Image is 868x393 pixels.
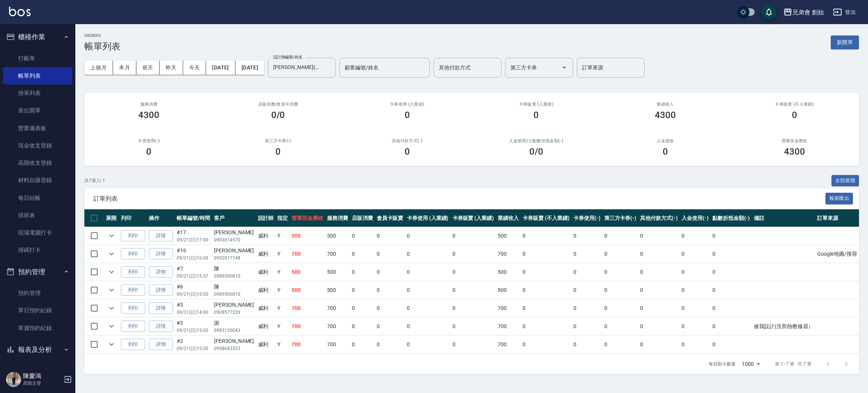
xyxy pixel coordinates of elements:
[290,318,325,335] td: 700
[831,175,859,187] button: 全部展開
[106,284,117,296] button: expand row
[521,263,572,281] td: 0
[496,336,521,353] td: 700
[638,245,680,263] td: 0
[451,263,496,281] td: 0
[831,35,859,49] button: 新開單
[350,263,375,281] td: 0
[350,245,375,263] td: 0
[177,236,210,243] p: 09/21 (日) 17:00
[177,345,210,352] p: 09/21 (日) 12:00
[106,339,117,350] button: expand row
[815,209,859,227] th: 訂單來源
[177,273,210,279] p: 09/21 (日) 15:57
[831,38,859,46] a: 新開單
[638,318,680,335] td: 0
[214,255,254,261] p: 0952011748
[256,245,276,263] td: 威利
[121,321,145,332] button: 列印
[350,318,375,335] td: 0
[375,263,405,281] td: 0
[149,321,173,332] a: 詳情
[214,247,254,255] div: [PERSON_NAME]
[405,263,451,281] td: 0
[451,299,496,317] td: 0
[572,227,602,245] td: 0
[121,266,145,278] button: 列印
[175,299,212,317] td: #5
[405,299,451,317] td: 0
[451,281,496,299] td: 0
[325,263,350,281] td: 500
[572,209,602,227] th: 卡券使用(-)
[206,61,235,75] button: [DATE]
[739,138,850,143] h2: 營業現金應收
[3,102,72,119] a: 座位開單
[602,209,639,227] th: 第三方卡券(-)
[214,229,254,236] div: [PERSON_NAME]
[638,263,680,281] td: 0
[9,7,31,16] img: Logo
[602,299,639,317] td: 0
[602,281,639,299] td: 0
[680,281,711,299] td: 0
[149,339,173,350] a: 詳情
[680,245,711,263] td: 0
[638,227,680,245] td: 0
[121,302,145,314] button: 列印
[521,209,572,227] th: 卡券販賣 (不入業績)
[106,248,117,259] button: expand row
[529,146,543,157] h3: 0 /0
[271,110,285,120] h3: 0/0
[784,146,805,157] h3: 4300
[275,299,290,317] td: Y
[451,245,496,263] td: 0
[325,245,350,263] td: 700
[3,207,72,224] a: 排班表
[121,230,145,242] button: 列印
[84,41,121,52] h3: 帳單列表
[405,209,451,227] th: 卡券使用 (入業績)
[3,284,72,302] a: 預約管理
[290,299,325,317] td: 700
[149,230,173,242] a: 詳情
[3,84,72,102] a: 掛單列表
[680,299,711,317] td: 0
[104,209,119,227] th: 展開
[521,336,572,353] td: 0
[375,336,405,353] td: 0
[680,227,711,245] td: 0
[214,327,254,334] p: 0983120043
[521,299,572,317] td: 0
[481,102,592,107] h2: 卡券販賣 (入業績)
[325,336,350,353] td: 700
[275,227,290,245] td: Y
[325,281,350,299] td: 500
[106,230,117,241] button: expand row
[175,263,212,281] td: #7
[405,110,410,120] h3: 0
[711,336,752,353] td: 0
[149,284,173,296] a: 詳情
[3,241,72,259] a: 掃碼打卡
[761,5,776,20] button: save
[212,209,256,227] th: 客戶
[106,321,117,332] button: expand row
[711,299,752,317] td: 0
[3,319,72,337] a: 單週預約紀錄
[558,61,570,74] button: Open
[739,354,763,374] div: 1000
[521,318,572,335] td: 0
[223,102,334,107] h2: 店販消費 /會員卡消費
[93,102,205,107] h3: 服務消費
[175,209,212,227] th: 帳單編號/時間
[350,209,375,227] th: 店販消費
[602,318,639,335] td: 0
[752,209,816,227] th: 備註
[496,245,521,263] td: 700
[711,318,752,335] td: 0
[3,172,72,189] a: 材料自購登錄
[149,248,173,260] a: 詳情
[350,299,375,317] td: 0
[290,263,325,281] td: 500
